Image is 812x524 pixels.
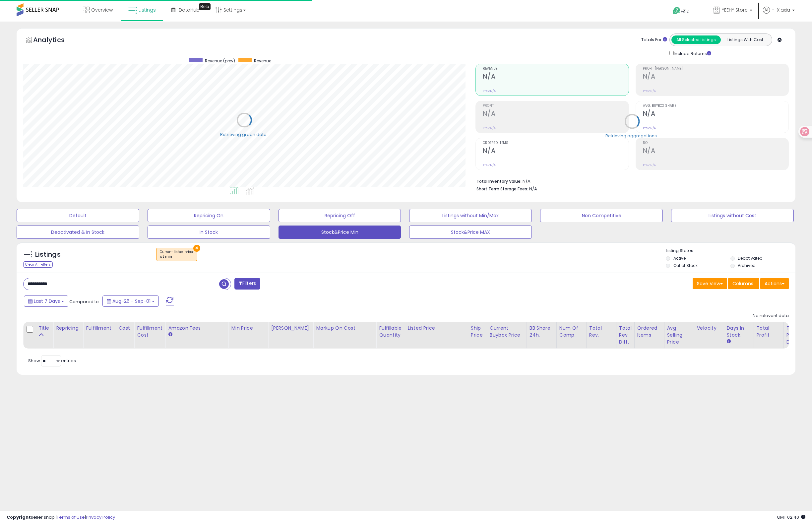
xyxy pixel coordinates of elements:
div: Fulfillment [86,325,113,332]
button: Repricing On [148,209,270,222]
div: Total Profit [757,325,781,339]
div: Title [38,325,50,332]
div: Retrieving graph data.. [220,131,269,137]
label: Out of Stock [673,263,698,268]
div: Fulfillment Cost [137,325,162,339]
button: All Selected Listings [671,35,721,44]
div: Avg Selling Price [667,325,691,346]
div: Retrieving aggregations.. [605,133,659,139]
h5: Listings [35,250,61,259]
span: Listings [139,7,156,13]
button: Listings With Cost [720,35,770,44]
button: Default [17,209,139,222]
div: Listed Price [408,325,465,332]
div: No relevant data [753,313,789,319]
button: Stock&Price MAX [409,226,532,239]
small: Amazon Fees. [168,332,172,338]
button: Stock&Price Min [279,226,401,239]
a: Help [667,2,703,22]
div: Min Price [231,325,265,332]
div: Velocity [697,325,721,332]
div: at min [160,254,194,259]
button: Save View [693,278,727,289]
div: Markup on Cost [316,325,373,332]
label: Archived [738,263,756,268]
span: DataHub [179,7,200,13]
button: Listings without Min/Max [409,209,532,222]
div: Num of Comp. [559,325,584,339]
span: Columns [732,280,753,287]
div: Clear All Filters [23,261,53,268]
button: × [193,245,200,252]
h5: Analytics [33,35,78,46]
button: Columns [728,278,759,289]
small: Days In Stock. [727,339,731,345]
div: Days In Stock [727,325,751,339]
button: Non Competitive [540,209,663,222]
div: Totals For [641,37,667,43]
button: Last 7 Days [24,295,68,307]
span: YEEHY Store [722,7,748,13]
p: Listing States: [666,248,795,254]
span: Hi Xiaxia [772,7,790,13]
div: BB Share 24h. [530,325,554,339]
div: Current Buybox Price [490,325,524,339]
div: Fulfillable Quantity [379,325,402,339]
span: Aug-26 - Sep-01 [112,298,151,304]
span: Last 7 Days [34,298,60,304]
span: Overview [91,7,113,13]
button: Listings without Cost [671,209,794,222]
button: Actions [760,278,789,289]
div: Cost [119,325,132,332]
button: Aug-26 - Sep-01 [102,295,159,307]
div: Total Rev. [589,325,613,339]
div: Ordered Items [637,325,661,339]
button: Deactivated & In Stock [17,226,139,239]
div: Repricing [56,325,80,332]
div: [PERSON_NAME] [271,325,310,332]
label: Deactivated [738,255,763,261]
span: Compared to: [69,298,100,305]
th: The percentage added to the cost of goods (COGS) that forms the calculator for Min & Max prices. [313,322,376,349]
label: Active [673,255,686,261]
span: Show: entries [28,358,76,364]
button: Filters [234,278,260,290]
span: Current listed price : [160,249,194,259]
a: Hi Xiaxia [763,7,795,22]
div: Include Returns [664,49,719,57]
div: Total Profit Diff. [786,325,799,346]
div: Total Rev. Diff. [619,325,632,346]
i: Get Help [672,7,681,15]
div: Amazon Fees [168,325,225,332]
span: Help [681,9,690,14]
div: Tooltip anchor [199,3,211,10]
button: Repricing Off [279,209,401,222]
div: Ship Price [471,325,484,339]
button: In Stock [148,226,270,239]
